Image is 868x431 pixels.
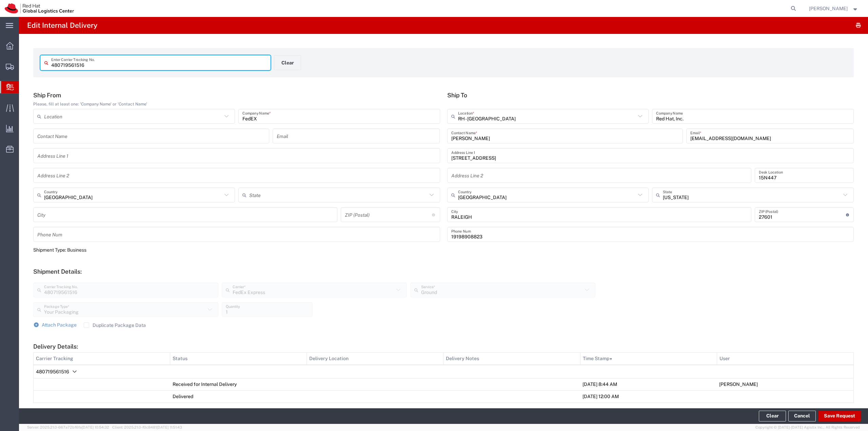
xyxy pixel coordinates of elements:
div: Shipment Type: Business [33,247,440,254]
span: Server: 2025.21.0-667a72bf6fa [27,425,109,429]
span: 480719561516 [36,369,69,374]
span: Jason Alexander [809,5,848,12]
span: Copyright © [DATE]-[DATE] Agistix Inc., All Rights Reserved [755,425,860,430]
span: Attach Package [42,322,77,328]
label: Duplicate Package Data [84,322,146,328]
th: Delivery Location [307,352,443,365]
button: Save Request [818,411,861,422]
td: Delivered [170,390,307,403]
h5: Delivery Details: [33,343,854,350]
button: Clear [759,411,786,422]
td: [PERSON_NAME] [717,378,853,390]
div: Please, fill at least one: 'Company Name' or 'Contact Name' [33,101,440,107]
a: Cancel [788,411,816,422]
button: [PERSON_NAME] [809,4,859,13]
td: [DATE] 8:44 AM [580,378,717,390]
th: User [717,352,853,365]
table: Delivery Details: [33,352,854,403]
th: Carrier Tracking [34,352,170,365]
th: Delivery Notes [443,352,580,365]
span: [DATE] 10:54:32 [82,425,109,429]
td: Received for Internal Delivery [170,378,307,390]
h5: Ship To [447,92,854,99]
h4: Edit Internal Delivery [27,17,97,34]
span: [DATE] 11:51:43 [157,425,182,429]
span: Client: 2025.21.0-f0c8481 [112,425,182,429]
h5: Shipment Details: [33,268,854,275]
th: Status [170,352,307,365]
th: Time Stamp [580,352,717,365]
button: Clear [274,55,301,70]
img: logo [5,3,74,14]
h5: Ship From [33,92,440,99]
td: [DATE] 12:00 AM [580,390,717,403]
